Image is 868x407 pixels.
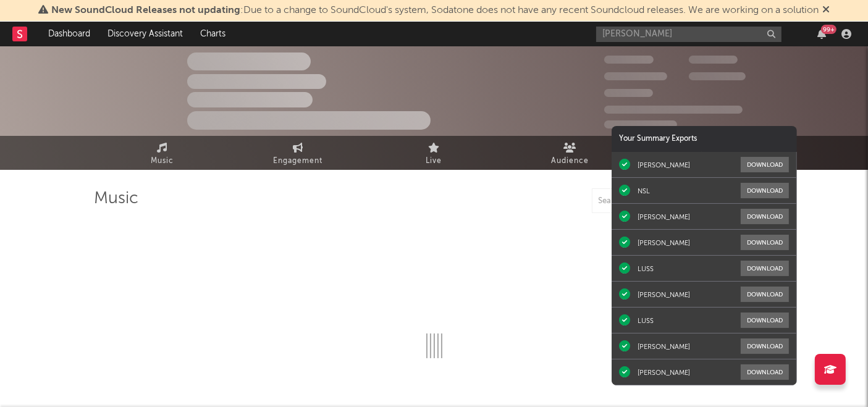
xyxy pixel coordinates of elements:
[51,6,819,15] span: : Due to a change to SoundCloud's system, Sodatone does not have any recent Soundcloud releases. ...
[612,126,797,152] div: Your Summary Exports
[638,238,690,247] div: [PERSON_NAME]
[366,136,502,170] a: Live
[741,313,789,328] button: Download
[502,136,638,170] a: Audience
[638,290,690,299] div: [PERSON_NAME]
[741,209,789,224] button: Download
[638,187,650,195] div: NSL
[596,27,782,42] input: Search for artists
[40,22,99,46] a: Dashboard
[604,106,743,114] span: 50,000,000 Monthly Listeners
[741,157,789,172] button: Download
[638,264,654,273] div: LUSS
[638,316,654,325] div: LUSS
[230,136,366,170] a: Engagement
[689,56,738,64] span: 100,000
[741,338,789,354] button: Download
[604,120,677,128] span: Jump Score: 85.0
[274,154,323,169] span: Engagement
[95,136,230,170] a: Music
[638,161,690,169] div: [PERSON_NAME]
[638,342,690,351] div: [PERSON_NAME]
[51,6,240,15] span: New SoundCloud Releases not updating
[817,29,826,39] button: 99+
[689,72,746,80] span: 1,000,000
[604,89,653,97] span: 100,000
[821,25,836,34] div: 99 +
[426,154,442,169] span: Live
[192,22,234,46] a: Charts
[638,212,690,221] div: [PERSON_NAME]
[741,183,789,198] button: Download
[822,6,830,15] span: Dismiss
[151,154,174,169] span: Music
[638,368,690,377] div: [PERSON_NAME]
[741,287,789,302] button: Download
[741,235,789,250] button: Download
[604,56,654,64] span: 300,000
[551,154,589,169] span: Audience
[99,22,192,46] a: Discovery Assistant
[741,261,789,276] button: Download
[604,72,667,80] span: 50,000,000
[592,196,723,206] input: Search by song name or URL
[741,364,789,380] button: Download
